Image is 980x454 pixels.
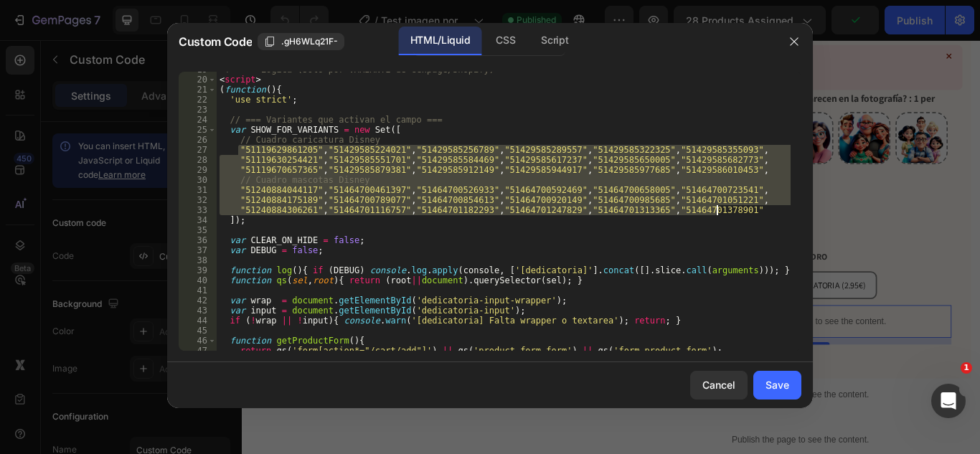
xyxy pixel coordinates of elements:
[515,242,684,263] legend: Selecciona el tipo de cuadro: CUADRO
[179,225,217,235] div: 35
[179,265,217,275] div: 39
[179,85,217,95] div: 21
[179,275,217,285] div: 40
[515,321,827,336] p: Publish the page to see the content.
[179,346,217,356] div: 47
[179,115,217,125] div: 24
[179,336,217,346] div: 46
[702,377,735,392] div: Cancel
[179,165,217,175] div: 29
[179,215,217,225] div: 34
[399,27,481,55] div: HTML/Liquid
[179,95,217,105] div: 22
[179,245,217,255] div: 37
[484,27,527,55] div: CSS
[179,175,217,185] div: 30
[594,279,727,292] span: CUADRO + DEDICATORIA (2.95€)
[528,279,565,292] span: CUADRO
[179,155,217,165] div: 28
[179,255,217,265] div: 38
[179,195,217,205] div: 32
[765,377,789,392] div: Save
[179,33,252,50] span: Custom Code
[753,371,801,399] button: Save
[179,205,217,215] div: 33
[179,306,217,316] div: 43
[179,145,217,155] div: 27
[179,105,217,115] div: 23
[179,326,217,336] div: 45
[495,58,809,78] legend: ¿Cuantas personas o mascotas aparecen en la fotografía? : 1 per
[529,27,580,55] div: Script
[452,406,850,421] p: Publish the page to see the content.
[179,125,217,135] div: 25
[533,289,594,302] div: Custom Code
[179,135,217,145] div: 26
[179,285,217,295] div: 41
[496,17,839,32] p: Publish the page to see the content.
[179,185,217,195] div: 31
[931,384,966,418] iframe: Intercom live chat
[961,362,972,374] span: 1
[179,235,217,245] div: 36
[281,35,338,48] span: .gH6WLq21F-
[258,33,344,50] button: .gH6WLq21F-
[179,75,217,85] div: 20
[179,316,217,326] div: 44
[690,371,748,399] button: Cancel
[179,295,217,306] div: 42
